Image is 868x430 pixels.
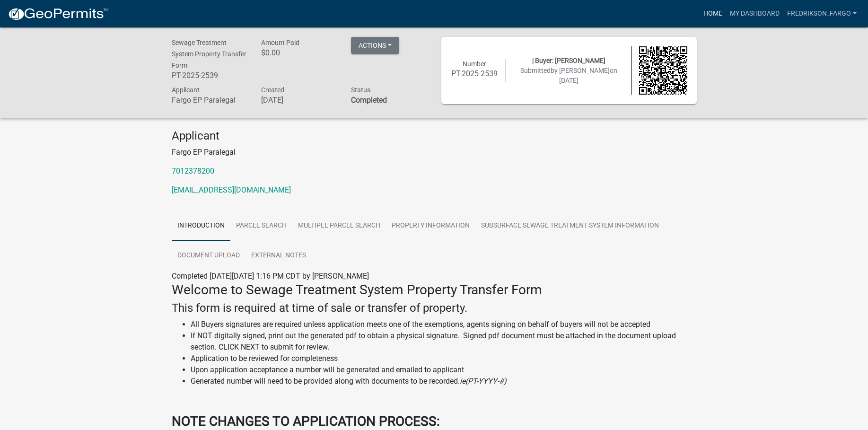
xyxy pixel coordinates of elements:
span: by [PERSON_NAME] [551,67,610,74]
h6: [DATE] [261,96,337,105]
h4: This form is required at time of sale or transfer of property. [172,301,697,315]
span: Created [261,86,284,94]
a: Introduction [172,211,230,241]
a: External Notes [245,241,312,271]
span: Number [463,60,486,68]
h6: $0.00 [261,48,337,57]
a: Multiple Parcel Search [292,211,386,241]
a: 7012378200 [172,167,214,176]
a: Parcel search [230,211,292,241]
h6: PT-2025-2539 [172,71,247,80]
i: ie(PT-YYYY-#) [460,377,507,386]
span: Sewage Treatment System Property Transfer Form [172,39,246,69]
a: Subsurface Sewage Treatment System Information [475,211,665,241]
a: My Dashboard [726,5,783,23]
a: Fredrikson_Fargo [783,5,860,23]
img: QR code [639,46,687,95]
li: All Buyers signatures are required unless application meets one of the exemptions, agents signing... [191,319,697,330]
li: Upon application acceptance a number will be generated and emailed to applicant [191,364,697,376]
span: | Buyer: [PERSON_NAME] [532,57,605,64]
h4: Applicant [172,129,697,143]
span: Completed [DATE][DATE] 1:16 PM CDT by [PERSON_NAME] [172,272,369,281]
a: [EMAIL_ADDRESS][DOMAIN_NAME] [172,185,291,194]
h6: Fargo EP Paralegal [172,96,247,105]
button: Actions [351,37,399,54]
span: Applicant [172,86,200,94]
li: If NOT digitally signed, print out the generated pdf to obtain a physical signature. Signed pdf d... [191,330,697,353]
span: Submitted on [DATE] [520,67,617,84]
li: Generated number will need to be provided along with documents to be recorded. [191,376,697,387]
a: Property Information [386,211,475,241]
span: Amount Paid [261,39,299,46]
strong: Completed [351,96,387,105]
li: Application to be reviewed for completeness [191,353,697,364]
h6: PT-2025-2539 [451,69,499,78]
a: Document Upload [172,241,245,271]
h3: Welcome to Sewage Treatment System Property Transfer Form [172,282,697,298]
p: Fargo EP Paralegal [172,147,697,158]
a: Home [700,5,726,23]
strong: NOTE CHANGES TO APPLICATION PROCESS: [172,413,440,429]
span: Status [351,86,370,94]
